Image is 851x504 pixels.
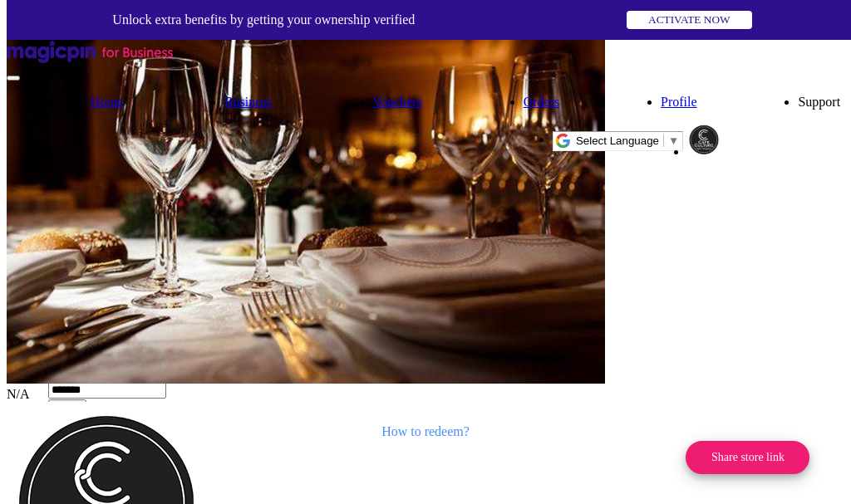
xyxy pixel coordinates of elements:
[7,40,173,63] img: Magicpin
[373,95,422,109] a: Vouchers
[112,12,415,27] span: Unlock extra benefits by getting your ownership verified
[524,95,560,109] a: Orders
[7,387,605,402] div: N/A
[711,451,785,464] div: Share store link
[627,11,752,29] button: ACTIVATE NOW
[576,135,679,147] a: Select Language​
[663,135,664,147] span: ​
[798,95,840,109] a: Support
[7,25,605,384] img: wK_pJHvjSSIqMEzuFbWvgmA_XTtqAMZmIWDDzaHQcHWqoZ5LccEudRaCuTFQ47wlPtvG-hiAStozsSyDVtEto4x1wA=s750
[661,95,697,110] a: Profile
[91,95,123,109] a: Home
[20,66,69,81] label: Vouchers
[687,123,721,156] img: logo
[648,13,730,26] span: ACTIVATE NOW
[576,135,659,147] span: Select Language
[668,135,679,147] span: ▼
[224,95,272,109] a: Business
